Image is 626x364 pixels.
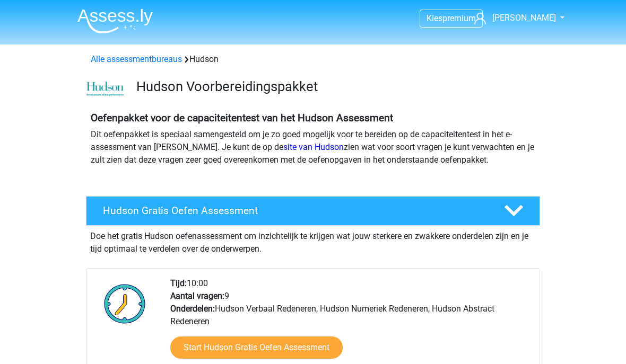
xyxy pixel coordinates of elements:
span: premium [442,13,476,23]
a: Start Hudson Gratis Oefen Assessment [170,336,343,359]
b: Aantal vragen: [170,291,224,301]
p: Dit oefenpakket is speciaal samengesteld om je zo goed mogelijk voor te bereiden op de capaciteit... [91,128,535,166]
h3: Hudson Voorbereidingspakket [136,78,532,95]
b: Oefenpakket voor de capaciteitentest van het Hudson Assessment [91,112,393,124]
div: Hudson [86,53,540,66]
a: [PERSON_NAME] [470,12,557,24]
h4: Hudson Gratis Oefen Assessment [103,205,487,217]
b: Onderdelen: [170,304,215,314]
img: cefd0e47479f4eb8e8c001c0d358d5812e054fa8.png [86,82,124,96]
span: [PERSON_NAME] [492,13,556,23]
b: Tijd: [170,278,187,288]
span: Kies [427,13,442,23]
a: Hudson Gratis Oefen Assessment [82,196,544,226]
div: Doe het gratis Hudson oefenassessment om inzichtelijk te krijgen wat jouw sterkere en zwakkere on... [86,226,540,255]
a: site van Hudson [283,142,344,152]
img: Assessly [77,8,153,33]
img: Klok [98,277,152,330]
a: Alle assessmentbureaus [91,54,182,64]
a: Kiespremium [420,11,482,25]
